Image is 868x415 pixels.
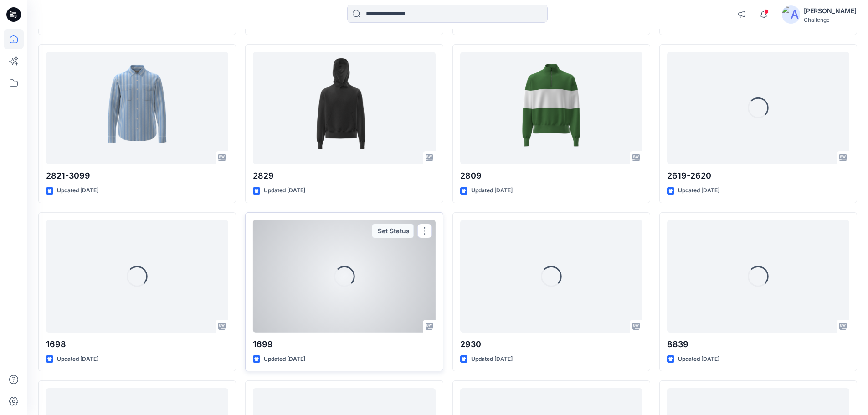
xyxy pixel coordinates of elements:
p: 1698 [46,338,228,351]
p: 8839 [667,338,849,351]
p: 2829 [253,169,435,182]
a: 2829 [253,52,435,164]
p: 1699 [253,338,435,351]
a: 2821-3099 [46,52,228,164]
a: 2809 [460,52,642,164]
p: 2930 [460,338,642,351]
p: 2809 [460,169,642,182]
p: Updated [DATE] [57,354,98,364]
p: Updated [DATE] [471,354,513,364]
div: Challenge [804,16,857,23]
p: Updated [DATE] [264,186,305,195]
p: Updated [DATE] [264,354,305,364]
p: Updated [DATE] [678,186,719,195]
div: [PERSON_NAME] [804,5,857,16]
p: 2619-2620 [667,169,849,182]
img: avatar [782,5,800,24]
p: Updated [DATE] [471,186,513,195]
p: Updated [DATE] [678,354,719,364]
p: Updated [DATE] [57,186,98,195]
p: 2821-3099 [46,169,228,182]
